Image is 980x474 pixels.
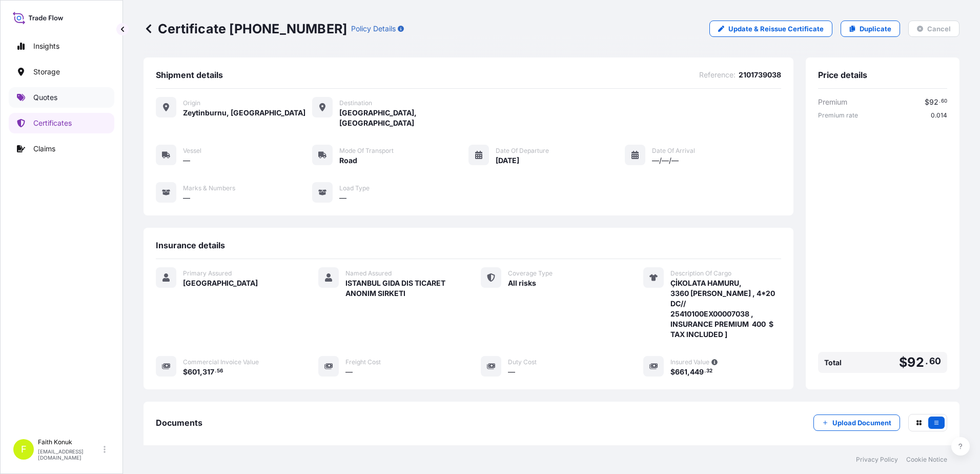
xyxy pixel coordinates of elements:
p: [EMAIL_ADDRESS][DOMAIN_NAME] [38,448,101,461]
span: Insured Value [670,358,709,366]
span: — [508,367,515,377]
p: Claims [33,144,55,154]
span: Coverage Type [508,269,553,278]
span: ISTANBUL GIDA DIS TICARET ANONIM SIRKETI [345,278,456,299]
span: , [200,368,202,376]
span: 60 [929,358,941,364]
a: Duplicate [841,21,900,37]
span: $ [670,368,675,376]
span: Vessel [183,147,201,155]
span: Commercial Invoice Value [183,358,259,366]
span: $ [925,98,929,106]
p: Certificates [33,118,72,128]
p: Duplicate [860,24,891,34]
span: Named Assured [345,269,392,278]
a: Claims [9,139,114,159]
span: Total [824,358,842,368]
span: 0.014 [931,111,947,120]
button: Upload Document [813,414,900,431]
span: [GEOGRAPHIC_DATA] [183,278,258,288]
span: Date of Arrival [652,147,695,155]
span: Documents [156,418,202,428]
p: Policy Details [351,24,396,34]
p: Storage [33,67,60,77]
span: 56 [217,369,223,373]
span: Origin [183,99,200,107]
span: 317 [202,368,214,376]
span: F [21,444,27,455]
span: 661 [675,368,687,376]
p: Quotes [33,92,57,103]
span: Description Of Cargo [670,269,731,278]
span: . [925,358,928,364]
span: . [939,100,941,103]
span: Insurance details [156,240,225,250]
span: Shipment details [156,70,223,80]
span: Primary Assured [183,269,232,278]
span: $ [183,368,188,376]
p: Update & Reissue Certificate [728,24,824,34]
span: — [183,193,190,203]
button: Cancel [908,21,959,37]
span: Destination [339,99,372,107]
span: Road [339,155,357,166]
span: — [339,193,346,203]
p: Faith Konuk [38,438,101,446]
a: Certificates [9,113,114,133]
span: — [345,367,353,377]
p: Certificate [PHONE_NUMBER] [144,21,347,37]
span: Price details [818,70,867,80]
span: 449 [690,368,704,376]
span: Premium [818,97,847,107]
span: Premium rate [818,111,858,120]
span: All risks [508,278,536,288]
span: Freight Cost [345,358,381,366]
span: Date of Departure [496,147,549,155]
span: Reference : [699,70,736,80]
span: . [704,369,706,373]
span: Marks & Numbers [183,184,235,192]
a: Cookie Notice [906,456,947,464]
span: — [183,155,190,166]
a: Privacy Policy [856,456,898,464]
span: , [687,368,690,376]
span: $ [899,356,907,369]
p: Upload Document [832,418,891,428]
span: 92 [929,98,938,106]
a: Quotes [9,87,114,108]
span: 601 [188,368,200,376]
p: Insights [33,41,59,51]
span: Mode of Transport [339,147,394,155]
span: [DATE] [496,155,519,166]
span: . [215,369,216,373]
span: 92 [907,356,924,369]
span: [GEOGRAPHIC_DATA], [GEOGRAPHIC_DATA] [339,108,468,128]
span: ÇİKOLATA HAMURU, 3360 [PERSON_NAME] , 4*20 DC// 25410100EX00007038 , INSURANCE PREMIUM 400 $ TAX ... [670,278,781,340]
span: 32 [706,369,712,373]
span: Load Type [339,184,370,192]
span: 60 [941,100,947,103]
span: Zeytinburnu, [GEOGRAPHIC_DATA] [183,108,305,118]
span: 2101739038 [739,70,781,80]
span: Duty Cost [508,358,537,366]
p: Cancel [927,24,951,34]
span: —/—/— [652,155,679,166]
a: Update & Reissue Certificate [709,21,832,37]
a: Insights [9,36,114,56]
a: Storage [9,62,114,82]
